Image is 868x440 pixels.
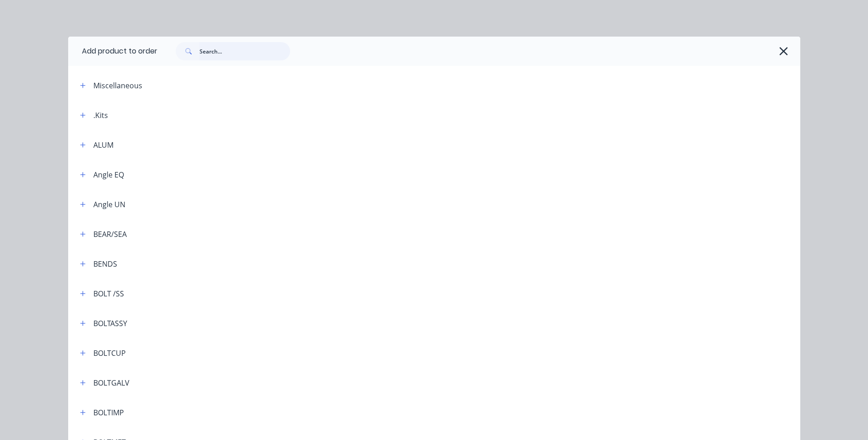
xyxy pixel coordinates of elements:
[93,348,126,359] div: BOLTCUP
[93,169,124,180] div: Angle EQ
[199,42,290,60] input: Search...
[68,37,157,66] div: Add product to order
[93,377,129,388] div: BOLTGALV
[93,407,124,418] div: BOLTIMP
[93,140,113,150] div: ALUM
[93,288,124,299] div: BOLT /SS
[93,318,127,329] div: BOLTASSY
[93,229,127,240] div: BEAR/SEA
[93,110,108,121] div: .Kits
[93,80,142,91] div: Miscellaneous
[93,258,117,269] div: BENDS
[93,199,125,210] div: Angle UN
